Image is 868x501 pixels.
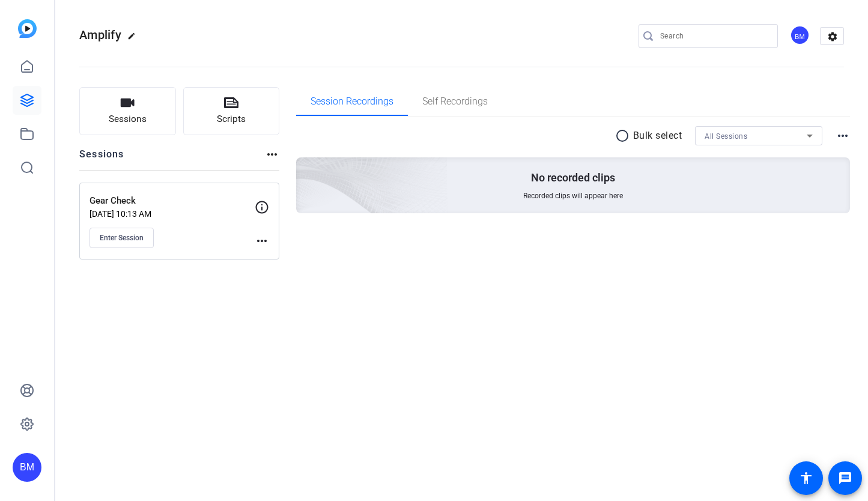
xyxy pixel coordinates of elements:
[531,171,615,185] p: No recorded clips
[183,87,280,135] button: Scripts
[799,471,813,485] mat-icon: accessibility
[660,29,768,43] input: Search
[633,129,682,143] p: Bulk select
[13,453,41,482] div: BM
[255,234,269,248] mat-icon: more_horiz
[311,97,393,106] span: Session Recordings
[79,87,176,135] button: Sessions
[109,112,147,126] span: Sessions
[838,471,852,485] mat-icon: message
[422,97,488,106] span: Self Recordings
[18,19,37,38] img: blue-gradient.svg
[217,112,246,126] span: Scripts
[90,209,255,219] p: [DATE] 10:13 AM
[265,147,279,162] mat-icon: more_horiz
[100,233,144,243] span: Enter Session
[127,32,142,46] mat-icon: edit
[162,38,448,299] img: embarkstudio-empty-session.png
[90,194,255,208] p: Gear Check
[79,147,124,170] h2: Sessions
[790,25,810,45] div: BM
[821,28,845,46] mat-icon: settings
[615,129,633,143] mat-icon: radio_button_unchecked
[705,132,747,141] span: All Sessions
[836,129,850,143] mat-icon: more_horiz
[79,28,121,42] span: Amplify
[790,25,811,46] ngx-avatar: Betsy Mugavero
[90,228,154,248] button: Enter Session
[523,191,623,201] span: Recorded clips will appear here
